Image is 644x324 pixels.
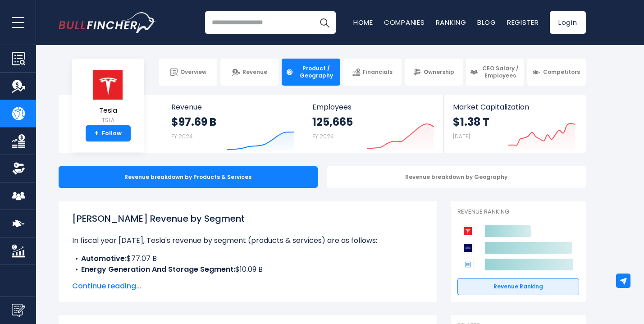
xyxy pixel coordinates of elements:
[477,18,496,27] a: Blog
[466,59,524,86] a: CEO Salary / Employees
[242,68,267,76] span: Revenue
[72,235,424,246] p: In fiscal year [DATE], Tesla's revenue by segment (products & services) are as follows:
[312,103,434,111] span: Employees
[94,129,99,137] strong: +
[92,116,124,124] small: TSLA
[81,264,235,274] b: Energy Generation And Storage Segment:
[453,115,489,129] strong: $1.38 T
[282,59,340,86] a: Product / Geography
[72,253,424,264] li: $77.07 B
[59,12,155,33] a: Go to homepage
[81,253,127,264] b: Automotive:
[159,59,217,86] a: Overview
[12,162,25,175] img: Ownership
[550,11,586,34] a: Login
[384,18,425,27] a: Companies
[180,68,206,76] span: Overview
[543,68,580,76] span: Competitors
[462,225,474,237] img: Tesla competitors logo
[363,68,393,76] span: Financials
[313,11,336,34] button: Search
[353,18,373,27] a: Home
[436,18,466,27] a: Ranking
[480,65,520,79] span: CEO Salary / Employees
[444,95,585,153] a: Market Capitalization $1.38 T [DATE]
[453,132,470,140] small: [DATE]
[72,212,424,225] h1: [PERSON_NAME] Revenue by Segment
[312,132,334,140] small: FY 2024
[171,115,216,129] strong: $97.69 B
[507,18,539,27] a: Register
[405,59,463,86] a: Ownership
[220,59,279,86] a: Revenue
[171,103,294,111] span: Revenue
[453,103,575,111] span: Market Capitalization
[343,59,402,86] a: Financials
[457,278,579,295] a: Revenue Ranking
[296,65,336,79] span: Product / Geography
[312,115,353,129] strong: 125,665
[162,95,303,153] a: Revenue $97.69 B FY 2024
[72,264,424,275] li: $10.09 B
[527,59,585,86] a: Competitors
[59,166,318,188] div: Revenue breakdown by Products & Services
[59,12,156,33] img: Bullfincher logo
[424,68,454,76] span: Ownership
[86,125,131,141] a: +Follow
[72,281,424,292] span: Continue reading...
[303,95,443,153] a: Employees 125,665 FY 2024
[92,107,124,114] span: Tesla
[327,166,586,188] div: Revenue breakdown by Geography
[171,132,193,140] small: FY 2024
[462,242,474,254] img: Ford Motor Company competitors logo
[457,208,579,216] p: Revenue Ranking
[462,259,474,270] img: General Motors Company competitors logo
[92,69,124,126] a: Tesla TSLA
